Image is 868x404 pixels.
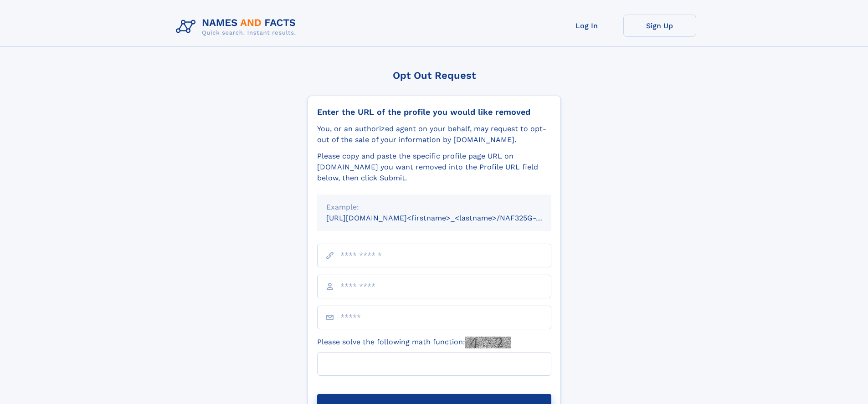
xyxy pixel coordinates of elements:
[317,123,551,145] div: You, or an authorized agent on your behalf, may request to opt-out of the sale of your informatio...
[317,151,551,184] div: Please copy and paste the specific profile page URL on [DOMAIN_NAME] you want removed into the Pr...
[623,15,696,37] a: Sign Up
[550,15,623,37] a: Log In
[172,15,303,39] img: Logo Names and Facts
[317,107,551,117] div: Enter the URL of the profile you would like removed
[308,70,561,81] div: Opt Out Request
[317,337,511,348] label: Please solve the following math function:
[326,202,542,213] div: Example:
[326,214,569,222] small: [URL][DOMAIN_NAME]<firstname>_<lastname>/NAF325G-xxxxxxxx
